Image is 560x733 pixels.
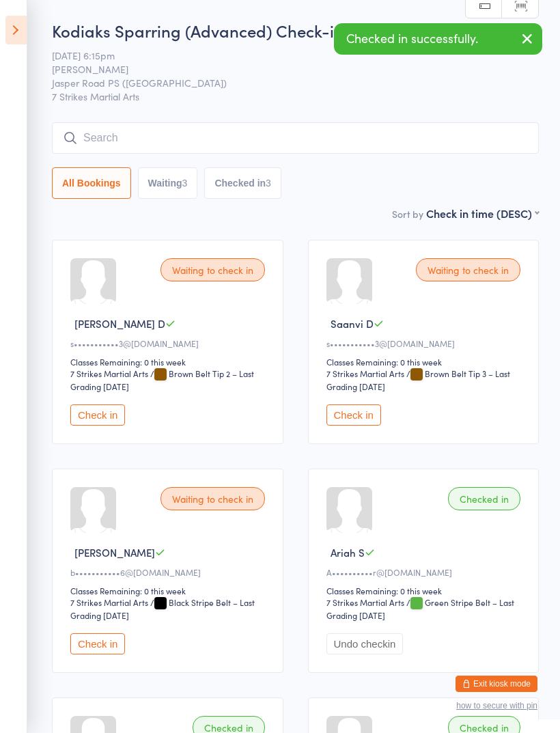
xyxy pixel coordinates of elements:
[70,596,148,608] div: 7 Strikes Martial Arts
[334,23,542,55] div: Checked in successfully.
[426,206,539,221] div: Check in time (DESC)
[448,487,520,510] div: Checked in
[326,585,525,596] div: Classes Remaining: 0 this week
[52,122,539,154] input: Search
[326,404,381,426] button: Check in
[138,167,198,199] button: Waiting3
[52,89,539,103] span: 7 Strikes Martial Arts
[331,316,374,331] span: Saanvi D
[456,676,537,692] button: Exit kiosk mode
[70,337,269,349] div: s•••••••••••3@[DOMAIN_NAME]
[326,633,404,654] button: Undo checkin
[70,356,269,368] div: Classes Remaining: 0 this week
[182,178,188,189] div: 3
[326,596,404,608] div: 7 Strikes Martial Arts
[52,49,518,62] span: [DATE] 6:15pm
[52,62,518,76] span: [PERSON_NAME]
[70,566,269,578] div: b•••••••••••6@[DOMAIN_NAME]
[52,19,539,42] h2: Kodiaks Sparring (Advanced) Check-in
[326,356,525,368] div: Classes Remaining: 0 this week
[52,167,131,199] button: All Bookings
[331,545,365,559] span: Ariah S
[160,258,265,281] div: Waiting to check in
[326,566,525,578] div: A••••••••••r@[DOMAIN_NAME]
[70,633,125,654] button: Check in
[204,167,281,199] button: Checked in3
[74,316,165,331] span: [PERSON_NAME] D
[266,178,271,189] div: 3
[70,368,148,379] div: 7 Strikes Martial Arts
[160,487,265,510] div: Waiting to check in
[70,585,269,596] div: Classes Remaining: 0 this week
[70,404,125,426] button: Check in
[326,368,404,379] div: 7 Strikes Martial Arts
[52,76,518,89] span: Jasper Road PS ([GEOGRAPHIC_DATA])
[326,337,525,349] div: s•••••••••••3@[DOMAIN_NAME]
[392,207,423,221] label: Sort by
[456,701,537,710] button: how to secure with pin
[416,258,520,281] div: Waiting to check in
[74,545,155,559] span: [PERSON_NAME]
